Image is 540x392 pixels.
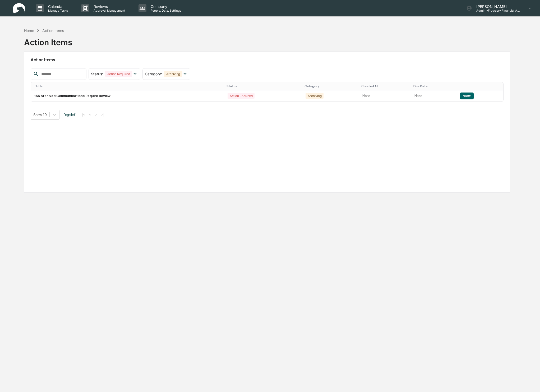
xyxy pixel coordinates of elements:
p: Approval Management [89,9,128,12]
iframe: Open customer support [523,375,537,389]
h2: Action Items [31,57,504,62]
div: Due Date [413,84,455,88]
span: Status : [91,72,103,76]
td: 155 Archived Communications Require Review [31,90,224,102]
img: logo [13,3,25,13]
td: None [411,90,457,102]
button: > [94,112,99,117]
div: Action Required [105,71,132,77]
p: Reviews [89,4,128,9]
p: People, Data, Settings [146,9,184,12]
span: Category : [145,72,162,76]
p: Company [146,4,184,9]
div: Action Required [228,93,255,99]
td: None [359,90,411,102]
div: Status [227,84,300,88]
div: Title [35,84,222,88]
button: |< [81,112,87,117]
button: >| [100,112,106,117]
button: View [460,93,473,99]
div: Archiving [164,71,182,77]
p: Calendar [44,4,71,9]
a: View [460,94,473,98]
div: Archiving [306,93,324,99]
p: [PERSON_NAME] [472,4,521,9]
p: Manage Tasks [44,9,71,12]
span: Page 1 of 1 [63,113,77,117]
p: Admin • Fiduciary Financial Advisors [472,9,521,12]
div: Home [24,28,34,33]
div: Action Items [42,28,64,33]
div: Category [304,84,357,88]
div: Created At [361,84,409,88]
button: < [88,112,93,117]
div: Action Items [24,33,72,47]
